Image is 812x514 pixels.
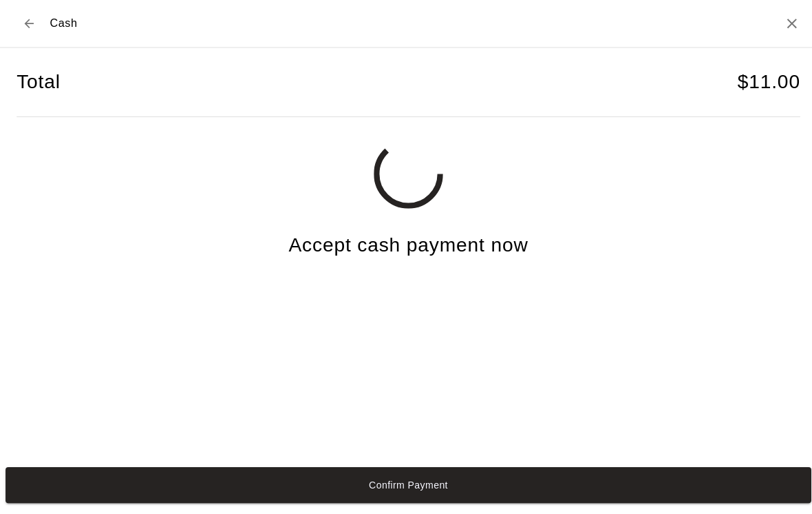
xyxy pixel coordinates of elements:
[17,11,77,36] div: Cash
[733,70,795,94] h4: $ 11.00
[17,70,60,94] h4: Total
[287,232,525,256] h4: Accept cash payment now
[779,15,795,32] button: Close
[17,11,41,36] button: Back to checkout
[6,464,806,500] button: Confirm Payment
